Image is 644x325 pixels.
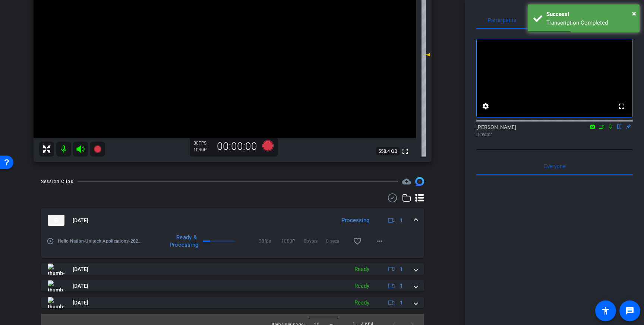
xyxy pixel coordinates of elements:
[48,215,64,226] img: thumb-nail
[47,237,54,245] mat-icon: play_circle_outline
[199,141,206,146] span: FPS
[166,234,201,249] div: Ready & Processing
[544,164,565,169] span: Everyone
[546,19,634,27] div: Transcription Completed
[41,280,424,291] mat-expansion-panel-header: thumb-nail[DATE]Ready1
[73,265,88,273] span: [DATE]
[601,306,610,315] mat-icon: accessibility
[259,237,281,245] span: 30fps
[48,297,64,308] img: thumb-nail
[481,102,490,111] mat-icon: settings
[488,18,516,23] span: Participants
[48,280,64,291] img: thumb-nail
[615,123,624,130] mat-icon: flip
[41,297,424,308] mat-expansion-panel-header: thumb-nail[DATE]Ready1
[193,147,212,153] div: 1080P
[476,123,633,138] div: [PERSON_NAME]
[41,264,424,275] mat-expansion-panel-header: thumb-nail[DATE]Ready1
[326,237,348,245] span: 0 secs
[422,50,430,59] mat-icon: 0 dB
[402,177,411,186] mat-icon: cloud_upload
[48,264,64,275] img: thumb-nail
[546,10,634,19] div: Success!
[400,217,403,224] span: 1
[400,299,403,307] span: 1
[41,208,424,232] mat-expansion-panel-header: thumb-nail[DATE]Processing1
[353,237,362,246] mat-icon: favorite_border
[41,178,73,185] div: Session Clips
[73,282,88,290] span: [DATE]
[632,9,636,18] span: ×
[351,299,373,307] div: Ready
[193,140,212,146] div: 30
[304,237,326,245] span: 0bytes
[338,216,373,225] div: Processing
[625,306,634,315] mat-icon: message
[281,237,304,245] span: 1080P
[476,131,633,138] div: Director
[376,147,400,156] span: 558.4 GB
[41,232,424,258] div: thumb-nail[DATE]Processing1
[632,8,636,19] button: Close
[58,237,143,245] span: Hello Nation-Unitech Applications-2025-10-08-10-14-47-588-0
[212,140,262,153] div: 00:00:00
[375,237,384,246] mat-icon: more_horiz
[73,217,88,224] span: [DATE]
[400,282,403,290] span: 1
[351,282,373,290] div: Ready
[400,265,403,273] span: 1
[617,102,626,111] mat-icon: fullscreen
[402,177,411,186] span: Destinations for your clips
[401,147,410,156] mat-icon: fullscreen
[415,177,424,186] img: Session clips
[73,299,88,307] span: [DATE]
[351,265,373,274] div: Ready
